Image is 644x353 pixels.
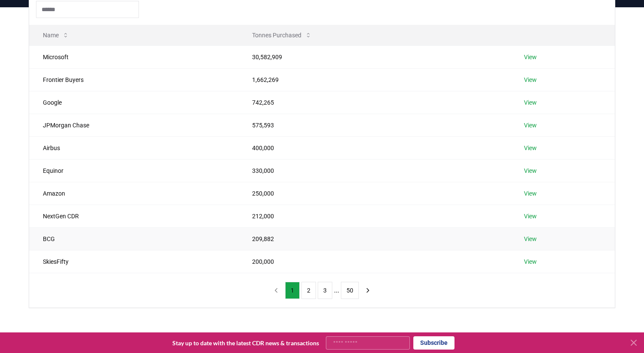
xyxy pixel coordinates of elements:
button: 2 [301,282,316,299]
button: next page [361,282,375,299]
button: 1 [285,282,300,299]
td: 400,000 [238,136,511,159]
td: Microsoft [29,45,238,68]
td: JPMorgan Chase [29,114,238,136]
td: SkiesFifty [29,250,238,273]
a: View [524,75,537,84]
td: Equinor [29,159,238,182]
td: Google [29,91,238,114]
td: Frontier Buyers [29,68,238,91]
td: 209,882 [238,227,511,250]
td: 742,265 [238,91,511,114]
td: Amazon [29,182,238,205]
td: 200,000 [238,250,511,273]
button: 3 [318,282,332,299]
td: 250,000 [238,182,511,205]
td: 30,582,909 [238,45,511,68]
td: 330,000 [238,159,511,182]
a: View [524,144,537,152]
td: 575,593 [238,114,511,136]
li: ... [334,285,339,296]
a: View [524,189,537,198]
td: 212,000 [238,205,511,227]
td: BCG [29,227,238,250]
a: View [524,257,537,266]
a: View [524,98,537,107]
td: NextGen CDR [29,205,238,227]
a: View [524,121,537,130]
button: Tonnes Purchased [245,27,319,44]
a: View [524,212,537,220]
td: 1,662,269 [238,68,511,91]
a: View [524,166,537,175]
td: Airbus [29,136,238,159]
button: 50 [341,282,359,299]
a: View [524,235,537,243]
a: View [524,53,537,61]
button: Name [36,27,76,44]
